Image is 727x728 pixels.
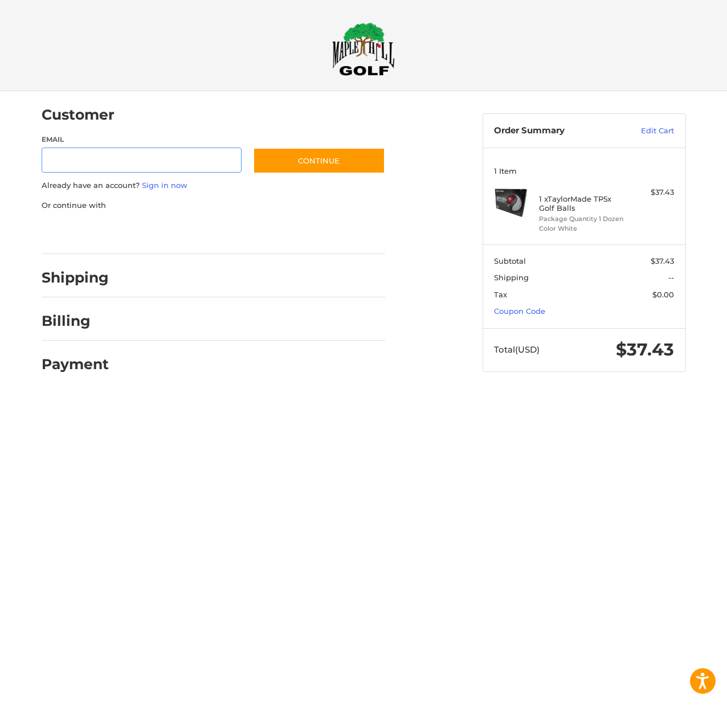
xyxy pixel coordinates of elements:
img: Maple Hill Golf [332,22,395,76]
h2: Shipping [42,269,109,287]
h4: 1 x TaylorMade TP5x Golf Balls [539,194,626,213]
iframe: PayPal-paylater [134,222,220,243]
div: $37.43 [629,187,674,198]
span: $37.43 [651,256,674,265]
h2: Billing [42,312,108,330]
span: Total (USD) [494,344,540,355]
li: Package Quantity 1 Dozen [539,214,626,224]
span: $37.43 [616,339,674,360]
a: Edit Cart [616,125,674,137]
button: Continue [253,148,385,174]
span: Tax [494,290,507,299]
span: Subtotal [494,256,526,265]
h2: Customer [42,106,115,124]
span: -- [668,273,674,282]
li: Color White [539,224,626,234]
label: Email [42,134,242,145]
a: Coupon Code [494,306,545,316]
h2: Payment [42,355,109,373]
p: Or continue with [42,200,385,211]
p: Already have an account? [42,180,385,191]
span: $0.00 [652,290,674,299]
h3: 1 Item [494,166,674,175]
span: Shipping [494,273,529,282]
iframe: PayPal-paypal [38,222,123,243]
iframe: Google Customer Reviews [633,697,727,728]
h3: Order Summary [494,125,616,137]
a: Sign in now [142,181,187,190]
iframe: PayPal-venmo [231,222,316,243]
